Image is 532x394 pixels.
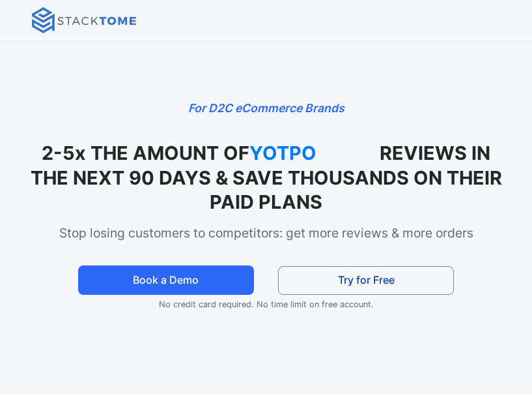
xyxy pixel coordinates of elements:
a: Book a Demo [78,265,254,295]
strong: 2-5x THE AMOUNT OF [42,142,249,164]
p: Stop losing customers to competitors: get more reviews & more orders [59,224,473,242]
a: Try for Free [278,266,454,295]
strong: YOTPO [249,141,380,165]
strong: REVIEWS IN THE NEXT 90 DAYS & SAVE THOUSANDS ON THEIR PAID PLANS [31,142,502,213]
em: For D2C eCommerce Brands [188,101,344,115]
p: No credit card required. No time limit on free account. [21,299,510,311]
